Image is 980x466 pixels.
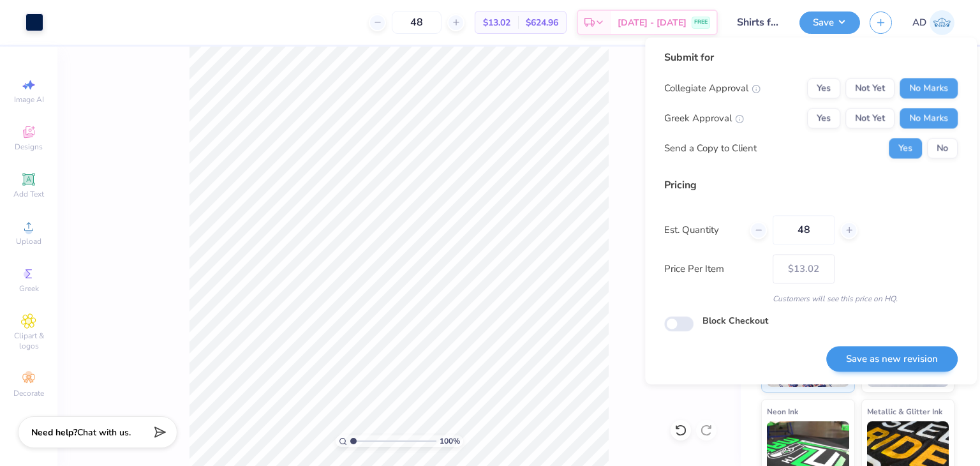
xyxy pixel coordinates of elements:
span: Neon Ink [767,405,798,418]
div: Greek Approval [664,111,744,126]
span: 100 % [440,435,460,447]
input: – – [773,215,835,244]
img: Anjali Dilish [930,10,954,35]
span: Designs [15,142,43,152]
div: Send a Copy to Client [664,141,757,156]
div: Collegiate Approval [664,81,761,95]
span: Chat with us. [77,426,131,439]
span: Decorate [13,388,44,398]
strong: Need help? [31,426,77,439]
button: No [927,138,958,158]
span: [DATE] - [DATE] [618,16,687,29]
button: Yes [889,138,922,158]
button: Not Yet [845,108,895,128]
span: Upload [16,236,41,246]
label: Est. Quantity [664,223,740,237]
div: Pricing [664,177,958,193]
span: Clipart & logos [6,331,51,351]
span: Greek [19,283,39,294]
button: Yes [807,78,840,98]
a: AD [912,10,954,35]
input: Untitled Design [727,10,790,35]
span: Add Text [13,189,44,199]
span: Metallic & Glitter Ink [867,405,942,418]
button: Save as new revision [826,346,958,372]
button: Not Yet [845,78,895,98]
button: Save [799,11,860,34]
span: AD [912,15,926,30]
button: No Marks [900,108,958,128]
span: FREE [694,18,708,27]
span: $13.02 [483,16,510,29]
label: Price Per Item [664,262,763,276]
span: $624.96 [526,16,558,29]
button: No Marks [900,78,958,98]
button: Yes [807,108,840,128]
span: Image AI [14,94,44,105]
label: Block Checkout [702,314,768,327]
div: Customers will see this price on HQ. [664,293,958,304]
div: Submit for [664,50,958,65]
input: – – [392,11,442,34]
